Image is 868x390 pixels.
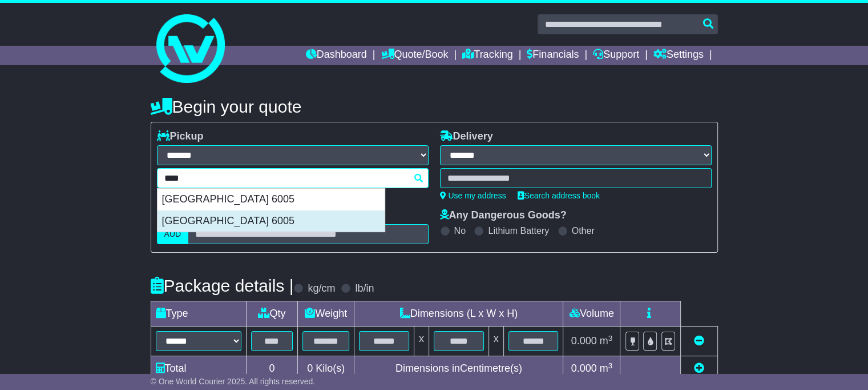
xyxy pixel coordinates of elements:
label: AUD [157,224,189,244]
label: Pickup [157,130,204,143]
td: Volume [563,301,620,327]
label: Lithium Battery [488,225,549,236]
td: x [488,327,503,356]
sup: 3 [608,361,613,370]
td: Type [151,301,246,327]
label: kg/cm [308,282,335,295]
span: © One World Courier 2025. All rights reserved. [151,377,316,386]
a: Support [593,46,639,65]
td: Dimensions (L x W x H) [354,301,563,327]
span: m [600,363,613,374]
label: lb/in [355,282,374,295]
td: Dimensions in Centimetre(s) [354,356,563,381]
td: Total [151,356,246,381]
a: Dashboard [306,46,367,65]
div: [GEOGRAPHIC_DATA] 6005 [158,210,385,232]
td: Kilo(s) [298,356,354,381]
td: 0 [246,356,298,381]
sup: 3 [608,334,613,343]
td: Weight [298,301,354,327]
td: Qty [246,301,298,327]
a: Tracking [462,46,512,65]
a: Add new item [694,363,704,374]
label: No [454,225,466,236]
span: 0.000 [571,363,597,374]
h4: Begin your quote [151,97,718,116]
label: Other [572,225,595,236]
a: Settings [653,46,704,65]
a: Search address book [518,191,600,200]
typeahead: Please provide city [157,168,429,188]
span: 0.000 [571,335,597,347]
a: Remove this item [694,335,704,347]
h4: Package details | [151,276,294,295]
a: Use my address [440,191,506,200]
td: x [414,327,429,356]
span: 0 [307,363,313,374]
label: Any Dangerous Goods? [440,209,567,222]
label: Delivery [440,130,493,143]
span: m [600,335,613,347]
a: Quote/Book [381,46,448,65]
div: [GEOGRAPHIC_DATA] 6005 [158,189,385,210]
a: Financials [527,46,579,65]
